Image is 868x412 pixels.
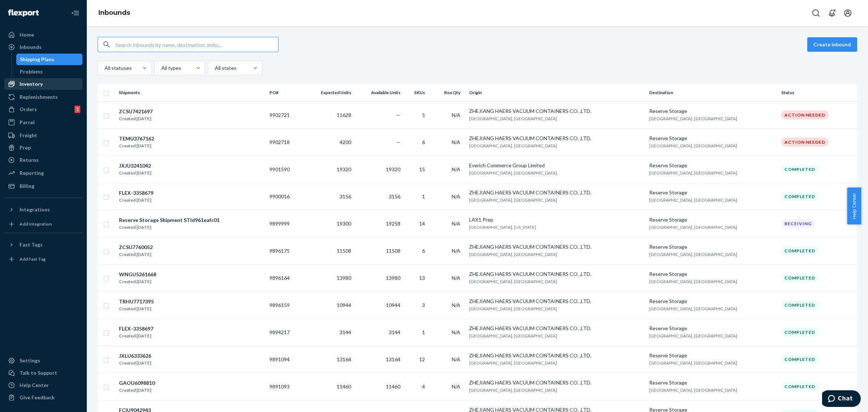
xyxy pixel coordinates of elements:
input: Search inbounds by name, destination, msku... [115,37,278,52]
ol: breadcrumbs [93,3,136,24]
a: Settings [4,355,82,366]
span: N/A [452,193,460,199]
span: [GEOGRAPHIC_DATA], [GEOGRAPHIC_DATA] [469,197,557,203]
div: Fast Tags [20,241,43,248]
div: Reserve Storage [649,189,775,196]
span: 11508 [386,248,400,254]
a: Shipping Plans [16,54,83,65]
div: LAX1 Prep [469,216,643,223]
button: Create inbound [807,37,857,52]
div: Action Needed [781,110,829,119]
span: 6 [422,139,425,145]
div: Completed [781,192,818,201]
div: Reserve Storage [649,298,775,305]
span: N/A [452,329,460,335]
div: Reserve Storage [649,162,775,169]
img: Flexport logo [8,9,39,17]
div: Reserve Storage [649,270,775,278]
button: Open notifications [825,6,839,20]
span: 1 [422,329,425,335]
span: 4200 [340,139,351,145]
td: 9891093 [267,373,303,400]
a: Replenishments [4,91,82,103]
a: Add Fast Tag [4,253,82,265]
span: [GEOGRAPHIC_DATA], [GEOGRAPHIC_DATA] [649,116,737,121]
div: Action Needed [781,138,829,147]
div: WNGU5261668 [119,271,156,278]
div: Reserve Storage [649,325,775,332]
span: 11460 [337,383,351,390]
div: Created [DATE] [119,142,154,150]
div: Problems [20,68,43,75]
button: Open account menu [841,6,855,20]
span: 11460 [386,383,400,390]
span: [GEOGRAPHIC_DATA], [GEOGRAPHIC_DATA] [469,252,557,257]
span: 10944 [337,302,351,308]
button: Close Navigation [68,6,82,20]
div: Inbounds [20,43,42,51]
span: [GEOGRAPHIC_DATA], [GEOGRAPHIC_DATA] [649,387,737,393]
span: 19320 [337,166,351,172]
div: Completed [781,246,818,255]
span: [GEOGRAPHIC_DATA], [GEOGRAPHIC_DATA] [649,197,737,203]
span: 10944 [386,302,400,308]
input: All statuses [104,64,105,72]
div: Created [DATE] [119,251,153,258]
span: [GEOGRAPHIC_DATA], [GEOGRAPHIC_DATA] [649,143,737,148]
span: [GEOGRAPHIC_DATA], [GEOGRAPHIC_DATA] [649,252,737,257]
td: 9899999 [267,210,303,237]
span: 3 [422,302,425,308]
div: Created [DATE] [119,360,151,367]
div: Reserve Storage [649,108,775,115]
button: Integrations [4,204,82,215]
iframe: Opens a widget where you can chat to one of our agents [822,390,861,408]
th: Expected Units [303,84,354,101]
div: Completed [781,382,818,391]
span: 5 [422,112,425,118]
a: Freight [4,130,82,141]
div: Completed [781,273,818,282]
span: 12 [419,356,425,362]
div: ZHEJIANG HAERS VACUUM CONTAINERS CO. ,LTD. [469,135,643,142]
a: Parcel [4,117,82,128]
span: 13980 [337,275,351,281]
span: N/A [452,356,460,362]
div: ZHEJIANG HAERS VACUUM CONTAINERS CO. ,LTD. [469,379,643,386]
td: 9896175 [267,237,303,264]
span: 4 [422,383,425,390]
div: TRHU7717395 [119,298,154,305]
th: Available Units [354,84,404,101]
div: Created [DATE] [119,197,153,204]
span: [GEOGRAPHIC_DATA], [GEOGRAPHIC_DATA] [469,170,557,176]
span: 15 [419,166,425,172]
th: Shipments [116,84,267,101]
span: 19258 [386,220,400,227]
span: N/A [452,275,460,281]
div: ZCSU7760052 [119,244,153,251]
span: 3144 [340,329,351,335]
span: 14 [419,220,425,227]
a: Prep [4,142,82,154]
button: Give Feedback [4,392,82,403]
div: ZHEJIANG HAERS VACUUM CONTAINERS CO. ,LTD. [469,270,643,278]
span: 3156 [389,193,400,199]
span: [GEOGRAPHIC_DATA], [GEOGRAPHIC_DATA] [649,333,737,339]
th: Status [778,84,857,101]
div: Freight [20,132,37,139]
a: Inbounds [4,41,82,53]
span: 6 [422,248,425,254]
span: [GEOGRAPHIC_DATA], [GEOGRAPHIC_DATA] [469,279,557,284]
span: — [396,139,400,145]
a: Returns [4,154,82,166]
span: N/A [452,383,460,390]
span: 13164 [386,356,400,362]
span: N/A [452,248,460,254]
span: [GEOGRAPHIC_DATA], [GEOGRAPHIC_DATA] [649,360,737,366]
a: Problems [16,66,83,77]
div: FLEX-3358697 [119,325,153,332]
div: Give Feedback [20,394,55,401]
span: N/A [452,112,460,118]
div: Reserve Storage [649,135,775,142]
a: Inventory [4,78,82,90]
